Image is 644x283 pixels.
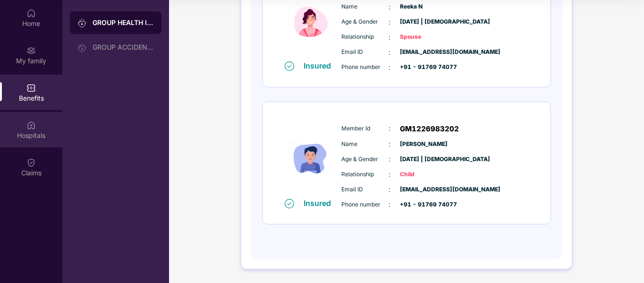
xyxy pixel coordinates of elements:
[389,2,390,12] span: :
[400,185,447,194] span: [EMAIL_ADDRESS][DOMAIN_NAME]
[400,200,447,209] span: +91 - 91769 74077
[341,63,389,72] span: Phone number
[389,62,390,73] span: :
[341,200,389,209] span: Phone number
[389,17,390,27] span: :
[389,47,390,58] span: :
[389,32,390,43] span: :
[400,140,447,149] span: [PERSON_NAME]
[26,9,36,18] img: svg+xml;base64,PHN2ZyBpZD0iSG9tZSIgeG1sbnM9Imh0dHA6Ly93d3cudzMub3JnLzIwMDAvc3ZnIiB3aWR0aD0iMjAiIG...
[93,43,154,51] div: GROUP ACCIDENTAL INSURANCE
[389,184,390,195] span: :
[389,154,390,164] span: :
[400,2,447,11] span: Reeka N
[400,48,447,57] span: [EMAIL_ADDRESS][DOMAIN_NAME]
[304,61,337,70] div: Insured
[285,61,294,71] img: svg+xml;base64,PHN2ZyB4bWxucz0iaHR0cDovL3d3dy53My5vcmcvMjAwMC9zdmciIHdpZHRoPSIxNiIgaGVpZ2h0PSIxNi...
[282,118,339,197] img: icon
[341,33,389,42] span: Relationship
[93,18,154,27] div: GROUP HEALTH INSURANCE
[285,199,294,208] img: svg+xml;base64,PHN2ZyB4bWxucz0iaHR0cDovL3d3dy53My5vcmcvMjAwMC9zdmciIHdpZHRoPSIxNiIgaGVpZ2h0PSIxNi...
[400,123,459,135] span: GM1226983202
[26,46,36,55] img: svg+xml;base64,PHN2ZyB3aWR0aD0iMjAiIGhlaWdodD0iMjAiIHZpZXdCb3g9IjAgMCAyMCAyMCIgZmlsbD0ibm9uZSIgeG...
[400,63,447,72] span: +91 - 91769 74077
[341,2,389,11] span: Name
[304,198,337,208] div: Insured
[341,124,389,133] span: Member Id
[389,199,390,210] span: :
[389,139,390,149] span: :
[26,83,36,93] img: svg+xml;base64,PHN2ZyBpZD0iQmVuZWZpdHMiIHhtbG5zPSJodHRwOi8vd3d3LnczLm9yZy8yMDAwL3N2ZyIgd2lkdGg9Ij...
[400,33,447,42] span: Spouse
[389,169,390,180] span: :
[400,170,447,179] span: Child
[400,155,447,164] span: [DATE] | [DEMOGRAPHIC_DATA]
[341,185,389,194] span: Email ID
[26,158,36,167] img: svg+xml;base64,PHN2ZyBpZD0iQ2xhaW0iIHhtbG5zPSJodHRwOi8vd3d3LnczLm9yZy8yMDAwL3N2ZyIgd2lkdGg9IjIwIi...
[77,43,87,52] img: svg+xml;base64,PHN2ZyB3aWR0aD0iMjAiIGhlaWdodD0iMjAiIHZpZXdCb3g9IjAgMCAyMCAyMCIgZmlsbD0ibm9uZSIgeG...
[341,140,389,149] span: Name
[341,155,389,164] span: Age & Gender
[341,48,389,57] span: Email ID
[341,17,389,26] span: Age & Gender
[341,170,389,179] span: Relationship
[389,123,390,134] span: :
[400,17,447,26] span: [DATE] | [DEMOGRAPHIC_DATA]
[26,120,36,130] img: svg+xml;base64,PHN2ZyBpZD0iSG9zcGl0YWxzIiB4bWxucz0iaHR0cDovL3d3dy53My5vcmcvMjAwMC9zdmciIHdpZHRoPS...
[77,18,87,28] img: svg+xml;base64,PHN2ZyB3aWR0aD0iMjAiIGhlaWdodD0iMjAiIHZpZXdCb3g9IjAgMCAyMCAyMCIgZmlsbD0ibm9uZSIgeG...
